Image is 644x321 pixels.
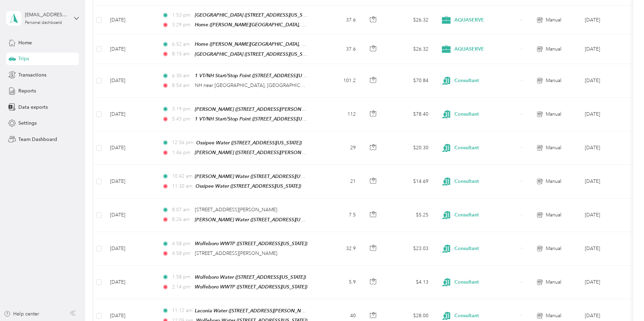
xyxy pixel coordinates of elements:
[386,232,434,266] td: $23.03
[18,39,32,46] span: Home
[172,72,192,80] span: 6:30 am
[386,98,434,131] td: $78.40
[546,278,561,286] span: Manual
[579,35,642,64] td: Aug 2025
[105,198,156,232] td: [DATE]
[18,104,48,111] span: Data exports
[454,211,518,219] span: Consultant
[18,136,57,143] span: Team Dashboard
[316,6,361,35] td: 37.6
[195,73,323,79] span: 1 VT/NH Start/Stop Point ([STREET_ADDRESS][US_STATE])
[25,21,62,25] div: Personal dashboard
[195,51,315,57] span: [GEOGRAPHIC_DATA] ([STREET_ADDRESS][US_STATE])
[546,245,561,252] span: Manual
[172,206,192,214] span: 8:07 am
[4,310,39,318] button: Help center
[105,266,156,299] td: [DATE]
[25,11,68,18] div: [EMAIL_ADDRESS][DOMAIN_NAME]
[195,116,323,122] span: 1 VT/NH Start/Stop Point ([STREET_ADDRESS][US_STATE])
[546,178,561,185] span: Manual
[105,232,156,266] td: [DATE]
[546,312,561,320] span: Manual
[579,165,642,198] td: Aug 2025
[454,45,518,53] span: AQUASERVE
[546,77,561,84] span: Manual
[172,21,192,29] span: 3:29 pm
[386,266,434,299] td: $4.13
[195,241,307,246] span: Wolfeboro WWTP ([STREET_ADDRESS][US_STATE])
[386,165,434,198] td: $14.69
[196,183,301,189] span: Ossipee Water ([STREET_ADDRESS][US_STATE])
[105,131,156,165] td: [DATE]
[196,140,302,145] span: Ossipee Water ([STREET_ADDRESS][US_STATE])
[172,307,192,314] span: 11:12 am
[454,278,518,286] span: Consultant
[18,71,46,79] span: Transactions
[195,41,378,47] span: Home ([PERSON_NAME][GEOGRAPHIC_DATA], [GEOGRAPHIC_DATA], [US_STATE])
[105,64,156,98] td: [DATE]
[195,250,277,256] span: [STREET_ADDRESS][PERSON_NAME]
[18,87,36,95] span: Reports
[105,98,156,131] td: [DATE]
[316,131,361,165] td: 29
[172,283,192,291] span: 2:14 pm
[316,64,361,98] td: 101.2
[195,284,307,289] span: Wolfeboro WWTP ([STREET_ADDRESS][US_STATE])
[454,245,518,252] span: Consultant
[172,11,192,19] span: 1:53 pm
[195,173,321,179] span: [PERSON_NAME] Water ([STREET_ADDRESS][US_STATE])
[172,50,192,58] span: 8:15 am
[454,16,518,24] span: AQUASERVE
[579,6,642,35] td: Aug 2025
[386,35,434,64] td: $26.32
[172,115,192,123] span: 5:43 pm
[172,216,192,223] span: 8:26 am
[172,172,192,180] span: 10:42 am
[172,182,192,190] span: 11:30 am
[316,165,361,198] td: 21
[546,144,561,152] span: Manual
[316,266,361,299] td: 5.9
[546,16,561,24] span: Manual
[454,312,518,320] span: Consultant
[454,110,518,118] span: Consultant
[386,6,434,35] td: $26.32
[195,308,338,314] span: Laconia Water ([STREET_ADDRESS][PERSON_NAME][US_STATE])
[546,110,561,118] span: Manual
[195,207,277,213] span: [STREET_ADDRESS][PERSON_NAME]
[579,232,642,266] td: Aug 2025
[172,105,192,113] span: 3:19 pm
[454,178,518,185] span: Consultant
[172,240,192,248] span: 4:58 pm
[18,55,29,62] span: Trips
[386,131,434,165] td: $20.30
[386,64,434,98] td: $70.84
[172,82,192,89] span: 8:54 am
[316,198,361,232] td: 7.5
[546,211,561,219] span: Manual
[172,139,193,146] span: 12:56 pm
[195,82,370,88] span: NH near [GEOGRAPHIC_DATA], [GEOGRAPHIC_DATA], [GEOGRAPHIC_DATA]
[105,6,156,35] td: [DATE]
[105,35,156,64] td: [DATE]
[172,250,192,257] span: 4:58 pm
[316,232,361,266] td: 32.9
[579,131,642,165] td: Aug 2025
[546,45,561,53] span: Manual
[195,274,306,280] span: Wolfeboro Water ([STREET_ADDRESS][US_STATE])
[18,119,37,127] span: Settings
[579,266,642,299] td: Aug 2025
[195,22,378,28] span: Home ([PERSON_NAME][GEOGRAPHIC_DATA], [GEOGRAPHIC_DATA], [US_STATE])
[195,150,345,155] span: [PERSON_NAME] ([STREET_ADDRESS][PERSON_NAME][US_STATE])
[195,12,315,18] span: [GEOGRAPHIC_DATA] ([STREET_ADDRESS][US_STATE])
[454,144,518,152] span: Consultant
[454,77,518,84] span: Consultant
[386,198,434,232] td: $5.25
[579,98,642,131] td: Aug 2025
[605,282,644,321] iframe: Everlance-gr Chat Button Frame
[195,217,321,223] span: [PERSON_NAME] Water ([STREET_ADDRESS][US_STATE])
[316,35,361,64] td: 37.6
[172,149,192,157] span: 1:46 pm
[195,106,345,112] span: [PERSON_NAME] ([STREET_ADDRESS][PERSON_NAME][US_STATE])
